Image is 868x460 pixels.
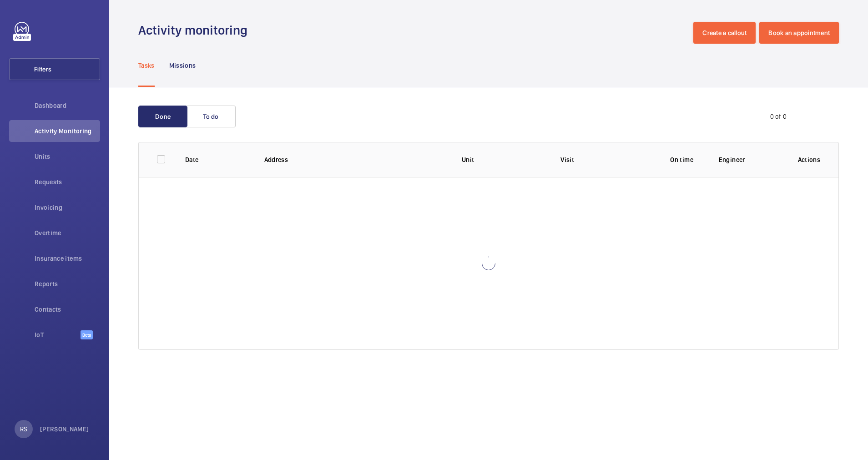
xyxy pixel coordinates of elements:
p: Unit [462,155,546,164]
span: Overtime [35,228,100,238]
button: Book an appointment [759,22,839,44]
span: Units [35,152,100,161]
span: Invoicing [35,203,100,212]
button: Done [138,106,187,127]
span: Dashboard [35,101,100,110]
span: Beta [81,330,93,339]
p: Address [264,155,447,164]
p: Date [185,155,250,164]
span: IoT [35,330,81,339]
span: Contacts [35,305,100,314]
h1: Activity monitoring [138,22,253,39]
p: Visit [560,155,645,164]
p: RS [20,425,27,434]
span: Insurance items [35,254,100,263]
p: [PERSON_NAME] [40,425,89,434]
button: Filters [9,58,100,80]
span: Reports [35,279,100,288]
p: Engineer [719,155,783,164]
button: To do [187,106,236,127]
span: Requests [35,177,100,187]
span: Filters [34,65,51,74]
p: Tasks [138,61,155,70]
p: Actions [798,155,820,164]
p: On time [659,155,704,164]
button: Create a callout [693,22,756,44]
span: Activity Monitoring [35,126,100,136]
div: 0 of 0 [770,112,787,121]
p: Missions [169,61,196,70]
